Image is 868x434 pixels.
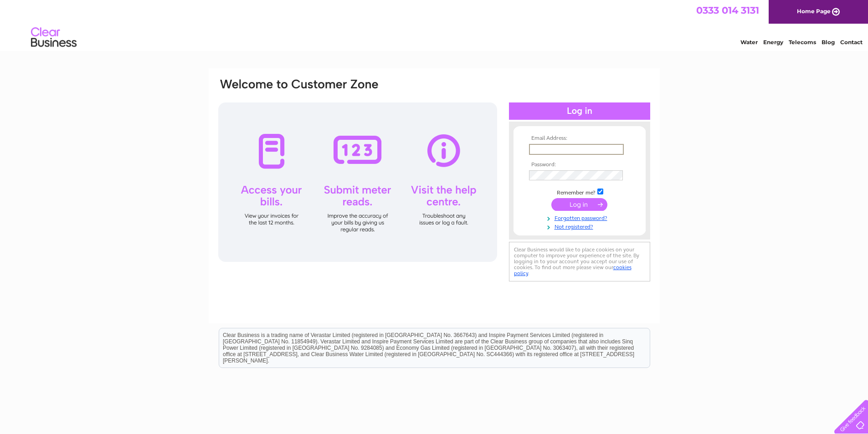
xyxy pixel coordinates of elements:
[840,39,863,46] a: Contact
[696,5,759,16] a: 0333 014 3131
[219,5,650,44] div: Clear Business is a trading name of Verastar Limited (registered in [GEOGRAPHIC_DATA] No. 3667643...
[527,187,632,196] td: Remember me?
[31,24,77,51] img: logo.png
[822,39,835,46] a: Blog
[527,162,632,168] th: Password:
[529,213,632,222] a: Forgotten password?
[763,39,783,46] a: Energy
[551,198,607,211] input: Submit
[509,242,650,281] div: Clear Business would like to place cookies on your computer to improve your experience of the sit...
[527,135,632,142] th: Email Address:
[740,39,758,46] a: Water
[789,39,816,46] a: Telecoms
[514,264,632,276] a: cookies policy
[529,222,632,230] a: Not registered?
